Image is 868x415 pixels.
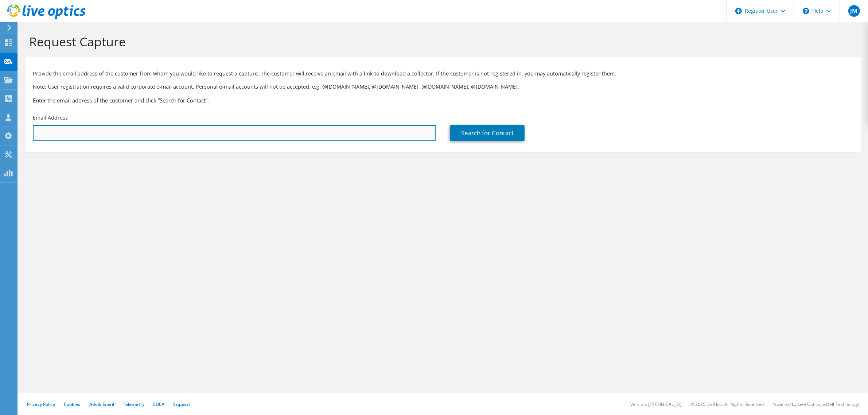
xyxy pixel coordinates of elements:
[123,401,144,407] a: Telemetry
[64,401,81,407] a: Cookies
[153,401,164,407] a: EULA
[630,401,682,407] li: Version: [TECHNICAL_ID]
[33,114,68,121] label: Email Address
[173,401,190,407] a: Support
[33,70,853,78] p: Provide the email address of the customer from whom you would like to request a capture. The cust...
[89,401,114,407] a: Ads & Email
[33,96,853,104] h3: Enter the email address of the customer and click “Search for Contact”.
[848,5,860,17] span: JM
[29,34,853,49] h1: Request Capture
[803,8,809,14] svg: \n
[690,401,764,407] li: © 2025 Dell Inc. All Rights Reserved
[27,401,55,407] a: Privacy Policy
[33,83,853,91] p: Note: User registration requires a valid corporate e-mail account. Personal e-mail accounts will ...
[772,401,859,407] li: Powered by Live Optics, a Dell Technology
[450,125,525,141] a: Search for Contact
